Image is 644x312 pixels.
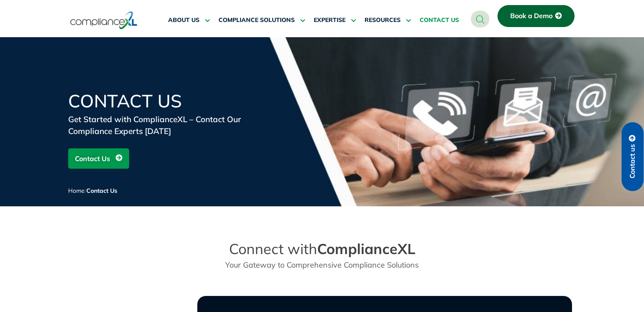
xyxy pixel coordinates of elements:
span: Contact Us [75,151,110,167]
a: Home [68,187,85,194]
a: ABOUT US [168,10,210,30]
img: logo-one.svg [70,11,138,30]
span: CONTACT US [420,16,459,24]
span: Contact Us [86,187,117,194]
a: COMPLIANCE SOLUTIONS [218,10,305,30]
span: Contact us [629,144,636,178]
strong: ComplianceXL [317,240,415,258]
a: RESOURCES [365,10,411,30]
span: RESOURCES [365,16,401,24]
h2: Connect with [198,240,447,258]
a: Contact us [622,122,644,191]
a: CONTACT US [420,10,459,30]
a: EXPERTISE [314,10,356,30]
h1: Contact Us [68,92,271,110]
a: Book a Demo [498,5,575,27]
span: EXPERTISE [314,16,345,24]
p: Your Gateway to Comprehensive Compliance Solutions [198,259,447,271]
a: navsearch-button [471,11,489,27]
span: ABOUT US [168,16,199,24]
a: Contact Us [68,148,129,169]
span: / [68,187,117,194]
div: Get Started with ComplianceXL – Contact Our Compliance Experts [DATE] [68,113,271,137]
span: COMPLIANCE SOLUTIONS [218,16,295,24]
span: Book a Demo [510,12,553,20]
